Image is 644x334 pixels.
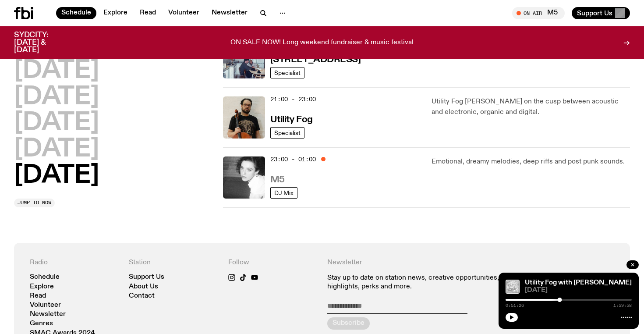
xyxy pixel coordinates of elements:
[30,284,54,290] a: Explore
[577,9,612,17] span: Support Us
[14,199,55,207] button: Jump to now
[613,303,632,308] span: 1:59:58
[270,155,316,163] span: 23:00 - 01:00
[274,69,301,76] span: Specialist
[129,293,155,299] a: Contact
[30,302,61,309] a: Volunteer
[327,317,370,330] button: Subscribe
[163,7,205,19] a: Volunteer
[14,85,99,110] button: [DATE]
[270,127,304,139] a: Specialist
[270,175,285,185] h3: M5
[506,303,524,308] span: 0:51:26
[525,279,632,286] a: Utility Fog with [PERSON_NAME]
[134,7,161,19] a: Read
[206,7,253,19] a: Newsletter
[129,259,217,267] h4: Station
[432,156,630,167] p: Emotional, dreamy melodies, deep riffs and post punk sounds.
[30,293,46,299] a: Read
[270,114,313,124] a: Utility Fog
[432,96,630,117] p: Utility Fog [PERSON_NAME] on the cusp between acoustic and electronic, organic and digital.
[129,274,164,281] a: Support Us
[14,137,99,162] button: [DATE]
[270,187,297,199] a: DJ Mix
[228,259,317,267] h4: Follow
[270,67,304,78] a: Specialist
[98,7,133,19] a: Explore
[274,129,301,136] span: Specialist
[223,156,265,199] img: A black and white photo of Lilly wearing a white blouse and looking up at the camera.
[30,320,53,327] a: Genres
[270,55,361,64] h3: [STREET_ADDRESS]
[56,7,96,19] a: Schedule
[30,259,118,267] h4: Radio
[223,96,265,139] img: Peter holds a cello, wearing a black graphic tee and glasses. He looks directly at the camera aga...
[327,274,515,291] p: Stay up to date on station news, creative opportunities, highlights, perks and more.
[572,7,630,19] button: Support Us
[270,115,313,124] h3: Utility Fog
[18,200,51,205] span: Jump to now
[327,259,515,267] h4: Newsletter
[270,174,285,185] a: M5
[230,39,414,47] p: ON SALE NOW! Long weekend fundraiser & music festival
[14,59,99,83] button: [DATE]
[30,311,66,318] a: Newsletter
[512,7,565,19] button: On AirM5
[274,189,294,196] span: DJ Mix
[30,274,60,281] a: Schedule
[14,111,99,136] button: [DATE]
[129,284,158,290] a: About Us
[270,95,316,103] span: 21:00 - 23:00
[525,287,632,294] span: [DATE]
[14,163,99,188] button: [DATE]
[506,280,520,294] img: Cover for Kansai Bruises by Valentina Magaletti & YPY
[14,32,70,54] h3: SYDCITY: [DATE] & [DATE]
